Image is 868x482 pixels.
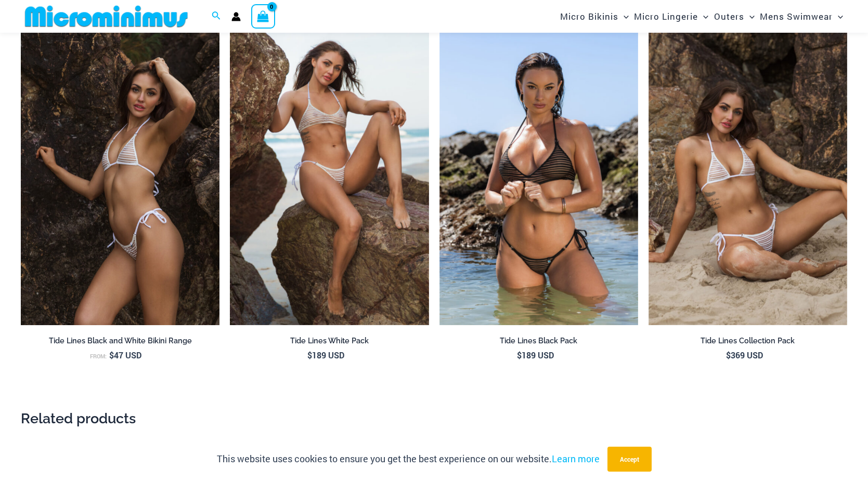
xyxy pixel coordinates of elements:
[558,3,631,30] a: Micro BikinisMenu ToggleMenu Toggle
[21,28,219,325] a: Tide Lines Black 308 Tri Top 470 Thong 01Tide Lines White 308 Tri Top 470 Thong 03Tide Lines Whit...
[251,4,275,28] a: View Shopping Cart, empty
[439,28,638,325] img: Tide Lines Black 350 Halter Top 470 Thong 04
[212,10,221,23] a: Search icon link
[649,28,847,325] a: Tide Lines White 308 Tri Top 470 Thong 07Tide Lines Black 308 Tri Top 480 Micro 01Tide Lines Blac...
[21,5,192,28] img: MM SHOP LOGO FLAT
[217,451,600,467] p: This website uses cookies to ensure you get the best experience on our website.
[618,3,629,30] span: Menu Toggle
[90,353,107,360] span: From:
[833,3,843,30] span: Menu Toggle
[230,336,429,346] h2: Tide Lines White Pack
[230,28,429,325] img: Tide Lines White 350 Halter Top 470 Thong 05
[556,2,847,31] nav: Site Navigation
[109,350,141,360] bdi: 47 USD
[649,336,847,346] h2: Tide Lines Collection Pack
[307,350,312,360] span: $
[560,3,618,30] span: Micro Bikinis
[649,28,847,325] img: Tide Lines White 308 Tri Top 470 Thong 07
[744,3,755,30] span: Menu Toggle
[439,336,638,350] a: Tide Lines Black Pack
[21,336,219,346] h2: Tide Lines Black and White Bikini Range
[607,447,652,472] button: Accept
[21,409,847,427] h2: Related products
[21,336,219,350] a: Tide Lines Black and White Bikini Range
[109,350,114,360] span: $
[726,350,763,360] bdi: 369 USD
[230,336,429,350] a: Tide Lines White Pack
[517,350,554,360] bdi: 189 USD
[439,28,638,325] a: Tide Lines Black 350 Halter Top 470 Thong 04Tide Lines Black 350 Halter Top 470 Thong 03Tide Line...
[307,350,344,360] bdi: 189 USD
[760,3,833,30] span: Mens Swimwear
[552,452,600,465] a: Learn more
[711,3,757,30] a: OutersMenu ToggleMenu Toggle
[21,28,219,325] img: Tide Lines White 308 Tri Top 470 Thong 03
[757,3,846,30] a: Mens SwimwearMenu ToggleMenu Toggle
[631,3,711,30] a: Micro LingerieMenu ToggleMenu Toggle
[649,336,847,350] a: Tide Lines Collection Pack
[714,3,744,30] span: Outers
[726,350,731,360] span: $
[634,3,698,30] span: Micro Lingerie
[698,3,708,30] span: Menu Toggle
[517,350,522,360] span: $
[439,336,638,346] h2: Tide Lines Black Pack
[230,28,429,325] a: Tide Lines White 350 Halter Top 470 Thong 05Tide Lines White 350 Halter Top 470 Thong 03Tide Line...
[231,12,241,21] a: Account icon link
